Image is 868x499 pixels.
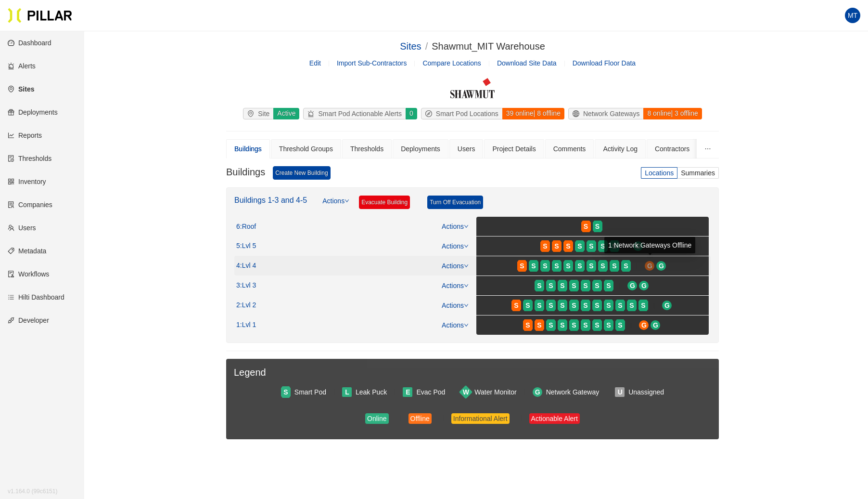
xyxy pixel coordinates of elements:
[458,144,475,154] div: Users
[405,108,417,119] div: 0
[612,261,616,271] span: S
[502,108,564,119] div: 39 online | 8 offline
[421,108,502,119] div: Smart Pod Locations
[359,196,410,209] a: Evacuate Building
[573,59,636,67] span: Download Floor Data
[464,263,469,268] span: down
[279,144,333,154] div: Threshold Groups
[525,300,530,311] span: S
[560,320,564,330] span: S
[427,196,483,209] a: Turn Off Evacuation
[8,62,36,70] a: alertAlerts
[273,166,330,180] a: Create New Building
[595,221,600,232] span: S
[453,413,508,424] div: Informational Alert
[8,316,49,324] a: apiDeveloper
[240,262,256,270] span: : Lvl 4
[442,302,469,309] a: Actions
[8,270,49,278] a: auditWorkflows
[309,59,321,67] a: Edit
[618,320,622,330] span: S
[464,323,469,328] span: down
[425,110,436,117] span: compass
[236,242,256,250] div: 5
[566,261,570,271] span: S
[8,201,52,209] a: solutionCompanies
[410,413,430,424] div: Offline
[400,41,421,52] a: Sites
[553,144,586,154] div: Comments
[401,144,440,154] div: Deployments
[572,320,576,330] span: S
[595,300,599,311] span: S
[572,300,576,311] span: S
[624,261,628,271] span: S
[572,280,576,291] span: S
[322,196,349,217] a: Actions
[425,41,428,52] span: /
[236,301,256,310] div: 2
[641,300,645,311] span: S
[345,198,349,203] span: down
[442,262,469,270] a: Actions
[240,301,256,310] span: : Lvl 2
[641,320,647,330] span: G
[560,280,564,291] span: S
[537,320,541,330] span: S
[583,300,587,311] span: S
[600,261,605,271] span: S
[641,280,647,291] span: G
[543,261,547,271] span: S
[236,321,256,329] div: 1
[226,166,265,180] h3: Buildings
[8,247,46,255] a: tagMetadata
[442,242,469,250] a: Actions
[492,144,536,154] div: Project Details
[630,280,635,291] span: G
[234,196,307,204] a: Buildings 1-3 and 4-5
[240,321,256,329] span: : Lvl 1
[234,144,262,154] div: Buildings
[240,281,256,290] span: : Lvl 3
[464,283,469,288] span: down
[442,321,469,329] a: Actions
[848,8,857,23] span: MT
[589,241,593,251] span: S
[566,241,570,251] span: S
[569,108,643,119] div: Network Gateways
[573,110,583,117] span: global
[514,300,518,311] span: S
[8,155,51,162] a: exceptionThresholds
[549,320,553,330] span: S
[8,8,72,23] img: Pillar Technologies
[604,237,695,253] div: 1 Network Gateways Offline
[8,224,36,232] a: teamUsers
[247,110,258,117] span: environment
[645,169,674,177] span: Locations
[236,223,256,231] div: 6
[337,59,407,67] span: Import Sub-Contractors
[535,387,540,397] span: G
[8,293,64,301] a: barsHilti Dashboard
[416,387,445,397] div: Evac Pod
[664,300,670,311] span: G
[520,261,524,271] span: S
[647,261,652,271] span: G
[525,320,530,330] span: S
[554,261,559,271] span: S
[356,387,387,397] div: Leak Puck
[8,108,58,116] a: giftDeployments
[543,241,547,251] span: S
[301,108,419,119] a: alertSmart Pod Actionable Alerts0
[546,387,599,397] div: Network Gateway
[697,139,719,158] button: ellipsis
[603,144,638,154] div: Activity Log
[432,39,545,54] div: Shawmut_MIT Warehouse
[595,320,599,330] span: S
[584,221,588,232] span: S
[606,320,611,330] span: S
[655,144,689,154] div: Contractors
[537,280,541,291] span: S
[307,110,318,117] span: alert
